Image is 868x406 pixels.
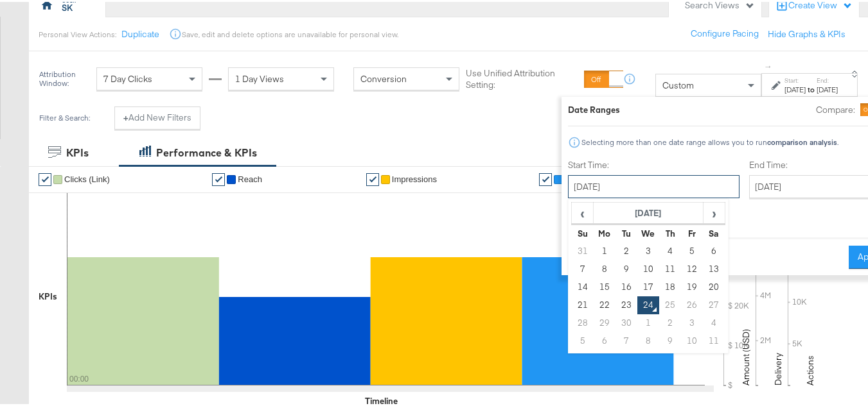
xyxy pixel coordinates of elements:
th: Tu [616,223,637,241]
text: Actions [804,353,816,384]
div: KPIs [39,289,57,301]
td: 9 [659,330,681,348]
th: [DATE] [594,201,704,223]
td: 6 [704,241,725,258]
text: Delivery [772,351,784,384]
td: 19 [682,276,704,294]
td: 12 [682,258,704,276]
td: 11 [659,258,681,276]
th: Su [572,223,594,241]
span: Custom [662,78,694,89]
span: Conversion [360,71,407,83]
td: 21 [572,294,594,312]
div: Personal View Actions: [39,28,116,38]
div: [DATE] [817,83,838,93]
text: Amount (USD) [740,327,752,384]
td: 5 [682,241,704,258]
label: Start Time: [568,157,740,169]
th: Th [659,223,681,241]
td: 1 [594,241,616,258]
div: Filter & Search: [39,112,91,121]
label: End: [817,74,838,83]
td: 18 [659,276,681,294]
td: 16 [616,276,637,294]
a: ✔ [212,171,225,184]
th: Mo [594,223,616,241]
td: 2 [659,312,681,330]
td: 8 [594,258,616,276]
button: +Add New Filters [114,105,200,128]
td: 3 [682,312,704,330]
span: ↑ [763,63,775,67]
td: 22 [594,294,616,312]
a: ✔ [539,171,552,184]
td: 9 [616,258,637,276]
td: 14 [572,276,594,294]
span: Impressions [392,173,437,182]
td: 31 [572,241,594,258]
button: Hide Graphs & KPIs [768,26,846,38]
td: 7 [572,258,594,276]
td: 11 [704,330,725,348]
div: Timeline [365,393,398,405]
td: 10 [637,258,659,276]
td: 3 [637,241,659,258]
td: 26 [682,294,704,312]
span: › [704,201,724,221]
td: 15 [594,276,616,294]
div: Selecting more than one date range allows you to run . [581,136,839,145]
label: Compare: [816,102,855,114]
strong: + [123,110,128,122]
td: 2 [616,241,637,258]
th: Fr [682,223,704,241]
td: 5 [572,330,594,348]
td: 8 [637,330,659,348]
label: Use Unified Attribution Setting: [466,65,579,89]
td: 10 [682,330,704,348]
span: Reach [238,173,262,182]
td: 4 [704,312,725,330]
button: Configure Pacing [682,21,768,44]
div: Attribution Window: [39,68,90,86]
th: Sa [704,223,725,241]
td: 4 [659,241,681,258]
th: We [637,223,659,241]
td: 24 [637,294,659,312]
a: ✔ [39,171,51,184]
td: 1 [637,312,659,330]
td: 27 [704,294,725,312]
td: 6 [594,330,616,348]
span: Clicks (Link) [64,173,110,182]
div: [DATE] [784,83,806,93]
td: 25 [659,294,681,312]
td: 29 [594,312,616,330]
td: 20 [704,276,725,294]
span: ‹ [572,201,592,221]
td: 28 [572,312,594,330]
td: 17 [637,276,659,294]
div: Date Ranges [568,102,620,114]
div: KPIs [66,144,89,158]
td: 30 [616,312,637,330]
td: 7 [616,330,637,348]
span: 1 Day Views [235,71,284,83]
span: 7 Day Clicks [103,71,152,83]
strong: comparison analysis [767,135,837,145]
div: Save, edit and delete options are unavailable for personal view. [182,28,398,38]
button: Duplicate [121,26,159,38]
label: Start: [784,74,806,83]
div: Performance & KPIs [156,144,257,158]
strong: to [806,83,817,92]
td: 23 [616,294,637,312]
a: ✔ [366,171,379,184]
td: 13 [704,258,725,276]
